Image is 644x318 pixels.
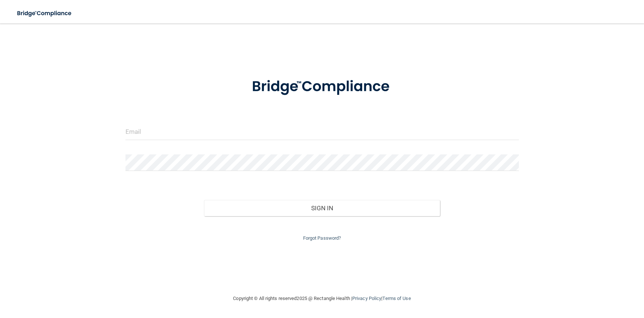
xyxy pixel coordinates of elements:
[11,6,79,21] img: bridge_compliance_login_screen.278c3ca4.svg
[352,296,381,301] a: Privacy Policy
[204,200,440,216] button: Sign In
[188,287,456,310] div: Copyright © All rights reserved 2025 @ Rectangle Health | |
[303,235,341,241] a: Forgot Password?
[382,296,411,301] a: Terms of Use
[125,124,519,140] input: Email
[237,68,408,106] img: bridge_compliance_login_screen.278c3ca4.svg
